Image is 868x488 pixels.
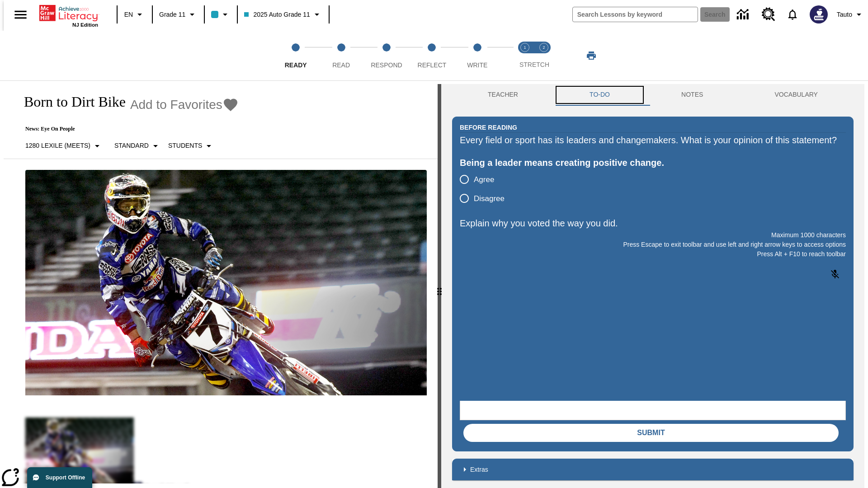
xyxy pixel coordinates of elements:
[554,84,646,106] button: TO-DO
[463,424,839,442] button: Submit
[438,84,441,488] div: Press Enter or Spacebar and then press right and left arrow keys to move the slider
[111,138,165,154] button: Scaffolds, Standard
[531,31,557,80] button: Stretch Respond step 2 of 2
[269,31,322,80] button: Ready step 1 of 5
[739,84,854,106] button: VOCABULARY
[804,3,833,26] button: Select a new avatar
[756,2,781,27] a: Resource Center, Will open in new tab
[124,10,133,19] span: EN
[27,467,92,488] button: Support Offline
[156,6,201,23] button: Grade: Grade 11, Select a grade
[4,84,438,483] div: reading
[837,10,852,19] span: Tauto
[315,31,367,80] button: Read step 2 of 5
[285,61,307,69] span: Ready
[165,138,218,154] button: Select Student
[441,84,864,488] div: activity
[452,84,554,106] button: Teacher
[241,6,325,23] button: Class: 2025 Auto Grade 11, Select your class
[46,474,85,481] span: Support Offline
[159,10,185,19] span: Grade 11
[4,7,132,15] body: Explain why you voted the way you did. Maximum 1000 characters Press Alt + F10 to reach toolbar P...
[460,230,846,240] p: Maximum 1000 characters
[573,7,698,22] input: search field
[460,133,846,147] div: Every field or sport has its leaders and changemakers. What is your opinion of this statement?
[22,138,106,154] button: Select Lexile, 1280 Lexile (Meets)
[519,61,549,68] span: STRETCH
[14,126,239,132] p: News: Eye On People
[360,31,413,80] button: Respond step 3 of 5
[467,61,487,69] span: Write
[781,3,804,26] a: Notifications
[474,193,505,205] span: Disagree
[25,170,427,396] img: Motocross racer James Stewart flies through the air on his dirt bike.
[130,97,239,113] button: Add to Favorites - Born to Dirt Bike
[244,10,310,19] span: 2025 Auto Grade 11
[474,174,494,186] span: Agree
[39,3,98,28] div: Home
[406,31,458,80] button: Reflect step 4 of 5
[452,84,854,106] div: Instructional Panel Tabs
[452,459,854,480] div: Extras
[524,45,526,50] text: 1
[460,122,517,132] h2: Before Reading
[731,2,756,27] a: Data Center
[542,45,545,50] text: 2
[460,170,512,208] div: poll
[14,94,126,110] h1: Born to Dirt Bike
[7,1,34,28] button: Open side menu
[512,31,538,80] button: Stretch Read step 1 of 2
[824,263,846,285] button: Click to activate and allow voice recognition
[25,141,90,150] p: 1280 Lexile (Meets)
[460,155,846,170] div: Being a leader means creating positive change.
[371,61,402,69] span: Respond
[168,141,202,150] p: Students
[208,6,234,23] button: Class color is light blue. Change class color
[470,465,488,474] p: Extras
[460,216,846,230] p: Explain why you voted the way you did.
[646,84,739,106] button: NOTES
[451,31,504,80] button: Write step 5 of 5
[114,141,149,150] p: Standard
[120,6,149,23] button: Language: EN, Select a language
[460,249,846,259] p: Press Alt + F10 to reach toolbar
[810,5,828,23] img: Avatar
[418,61,447,69] span: Reflect
[833,6,868,23] button: Profile/Settings
[72,22,98,28] span: NJ Edition
[577,47,606,64] button: Print
[460,240,846,249] p: Press Escape to exit toolbar and use left and right arrow keys to access options
[332,61,350,69] span: Read
[130,98,222,112] span: Add to Favorites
